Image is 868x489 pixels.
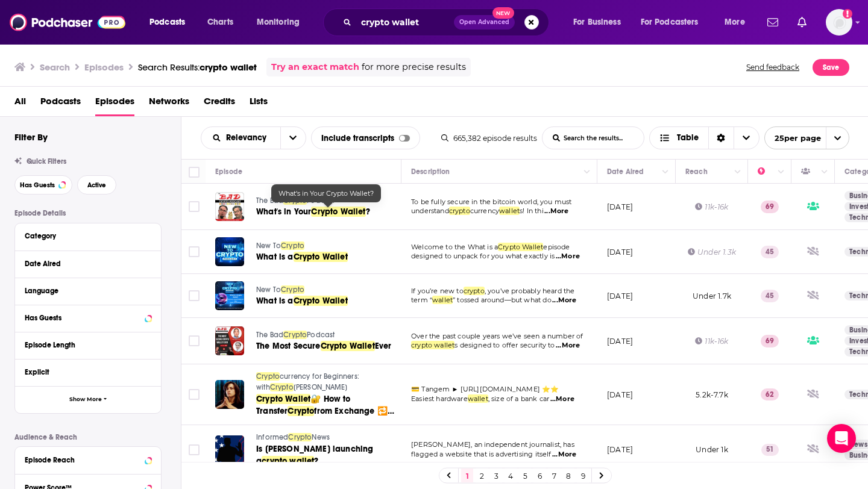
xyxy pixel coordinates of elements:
span: flagged a website that is advertising itself [411,450,552,458]
button: open menu [565,13,636,32]
span: Crypto [256,372,280,381]
span: The Bad [256,331,283,339]
span: Toggle select row [189,444,200,455]
a: Show notifications dropdown [763,12,783,33]
span: Informed [256,433,288,441]
span: Crypto [281,285,304,294]
span: 25 per page [765,129,821,148]
span: Networks [149,92,189,116]
a: Credits [204,92,235,116]
button: open menu [764,126,849,149]
p: 69 [761,201,779,213]
div: Episode Length [25,341,143,349]
span: Toggle select row [189,290,200,301]
span: crypto [464,287,485,295]
button: Column Actions [658,165,673,179]
button: Episode Length [25,337,151,352]
span: term “ [411,296,432,304]
span: Crypto [281,241,304,250]
span: episode [543,243,570,251]
h2: Filter By [14,131,48,143]
button: Column Actions [774,165,788,179]
span: currency for Beginners: with [256,372,359,391]
span: Logged in as melrosepr [826,9,852,36]
button: Explicit [25,364,151,379]
div: Language [25,287,143,295]
span: crypto wallet [411,341,454,349]
button: open menu [633,13,716,32]
div: Sort Direction [708,127,734,149]
button: Date Aired [25,256,151,271]
button: open menu [201,134,280,142]
span: To be fully secure in the bitcoin world, you must [411,198,571,206]
a: 5 [519,469,531,483]
span: The Most Secure [256,341,321,351]
div: Include transcripts [311,126,420,149]
div: Search Results: [138,61,257,73]
span: Crypto [283,196,307,205]
a: Try an exact match [271,60,359,74]
span: crypto wallet [262,456,314,466]
div: Category [25,232,143,240]
p: 62 [761,388,779,400]
button: Column Actions [580,165,594,179]
span: Crypto Wallet [498,243,543,251]
button: open menu [141,13,201,32]
span: Under 1k [696,445,728,454]
a: All [14,92,26,116]
span: New To [256,285,281,294]
a: The BadCryptoPodcast [256,330,400,341]
span: Crypto [283,331,307,339]
span: The Bad [256,196,283,205]
span: More [725,14,745,31]
a: What is aCrypto Wallet [256,295,400,307]
p: 51 [761,444,779,456]
span: Is [PERSON_NAME] launching a [256,444,373,466]
a: New ToCrypto [256,241,400,252]
span: Quick Filters [27,157,66,166]
button: Save [813,59,849,76]
div: Has Guests [25,314,141,322]
span: Crypto Wallet [321,341,375,351]
span: ...More [552,450,576,459]
span: Podcasts [40,92,81,116]
a: 8 [562,469,574,483]
span: ...More [556,252,580,261]
span: Welcome to the What is a [411,243,498,251]
a: Lists [250,92,268,116]
button: Show More [15,386,161,413]
div: Date Aired [607,164,644,179]
a: 2 [476,469,488,483]
span: Episodes [95,92,134,116]
span: Easiest hardware [411,394,468,403]
p: [DATE] [607,202,633,212]
span: s designed to offer security to [454,341,555,349]
button: Send feedback [743,58,803,76]
span: currency [470,207,499,215]
div: Under 1.3k [688,247,736,257]
div: 11k-16k [695,336,728,346]
span: crypto [449,207,470,215]
span: ...More [556,341,580,350]
p: [DATE] [607,390,633,400]
span: ? [366,207,370,217]
span: ...More [550,394,574,404]
span: Crypto [288,433,312,441]
span: Ever [375,341,392,351]
span: Crypto [288,406,314,416]
span: wallet [468,394,488,403]
span: Crypto Wallet [294,296,348,306]
button: open menu [280,127,306,149]
span: Podcast [307,331,335,339]
h2: Choose View [649,126,759,149]
span: , size of a bank car [488,394,549,403]
a: 7 [548,469,560,483]
button: Open AdvancedNew [454,15,515,30]
div: Search podcasts, credits, & more... [335,8,561,36]
p: [DATE] [607,336,633,346]
span: Under 1.7k [693,291,731,301]
span: Toggle select row [189,389,200,400]
span: Toggle select row [189,335,200,346]
a: Cryptocurrency for Beginners: withCrypto[PERSON_NAME] [256,372,400,393]
div: Episode Reach [25,456,141,464]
